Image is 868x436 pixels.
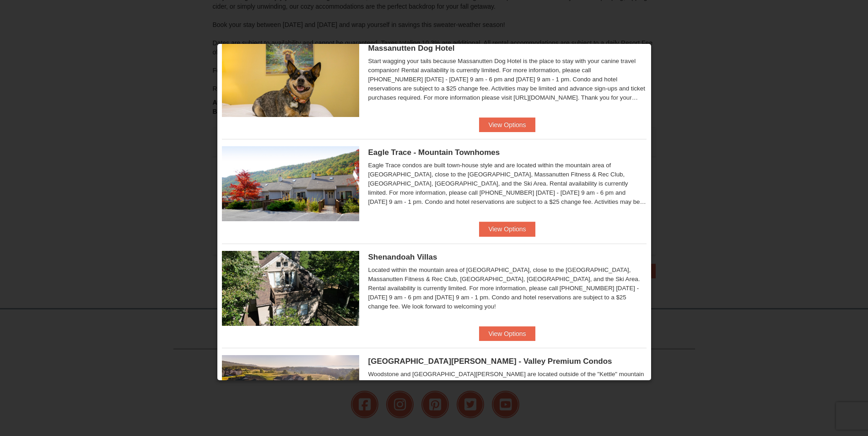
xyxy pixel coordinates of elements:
img: 19218983-1-9b289e55.jpg [222,146,359,221]
div: Start wagging your tails because Massanutten Dog Hotel is the place to stay with your canine trav... [368,57,647,102]
span: Eagle Trace - Mountain Townhomes [368,148,500,157]
button: View Options [479,222,535,236]
img: 19219019-2-e70bf45f.jpg [222,251,359,326]
img: 27428181-5-81c892a3.jpg [222,42,359,117]
img: 19219041-4-ec11c166.jpg [222,355,359,430]
div: Woodstone and [GEOGRAPHIC_DATA][PERSON_NAME] are located outside of the "Kettle" mountain area an... [368,370,647,415]
div: Located within the mountain area of [GEOGRAPHIC_DATA], close to the [GEOGRAPHIC_DATA], Massanutte... [368,266,647,311]
div: Eagle Trace condos are built town-house style and are located within the mountain area of [GEOGRA... [368,161,647,207]
button: View Options [479,326,535,341]
button: View Options [479,117,535,132]
span: Shenandoah Villas [368,253,437,261]
span: Massanutten Dog Hotel [368,44,455,53]
span: [GEOGRAPHIC_DATA][PERSON_NAME] - Valley Premium Condos [368,357,612,366]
